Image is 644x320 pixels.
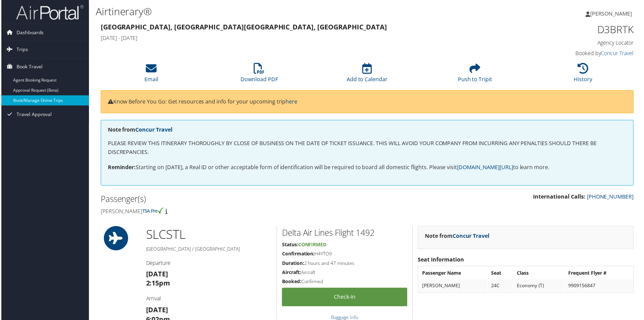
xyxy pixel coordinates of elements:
h1: Airtinerary® [95,4,458,19]
h4: Arrival [145,296,271,303]
span: Travel Approval [15,106,51,123]
a: Push to Tripit [458,67,493,83]
h1: D3BRTK [509,22,635,37]
td: 24C [488,281,514,293]
h2: Delta Air Lines Flight 1492 [282,228,408,239]
h4: Booked by [509,50,635,57]
strong: [DATE] [145,270,167,279]
td: Economy (T) [514,281,565,293]
strong: Confirmation: [282,251,315,258]
h1: SLC STL [145,227,271,244]
h5: Aircraft [282,270,408,277]
a: Download PDF [240,67,278,83]
h5: 2 hours and 47 minutes [282,261,408,268]
a: Concur Travel [602,50,635,57]
th: Passenger Name [419,268,488,280]
h4: [PERSON_NAME] [100,208,362,216]
th: Frequent Flyer # [566,268,634,280]
a: Concur Travel [135,127,172,134]
a: [PHONE_NUMBER] [588,193,635,201]
strong: Booked: [282,279,301,286]
h4: [DATE] - [DATE] [100,35,499,42]
span: [PERSON_NAME] [591,10,633,17]
a: Email [144,67,158,83]
span: Book Travel [15,59,41,75]
th: Seat [488,268,514,280]
strong: Note from [425,233,490,241]
strong: Reminder: [107,164,135,172]
p: Starting on [DATE], a Real ID or other acceptable form of identification will be required to boar... [107,164,628,173]
strong: International Calls: [534,193,586,201]
strong: Duration: [282,261,304,267]
h4: Departure [145,260,271,268]
a: History [575,67,593,83]
th: Class [514,268,565,280]
strong: [GEOGRAPHIC_DATA], [GEOGRAPHIC_DATA] [GEOGRAPHIC_DATA], [GEOGRAPHIC_DATA] [100,22,387,31]
a: Add to Calendar [347,67,388,83]
h5: [GEOGRAPHIC_DATA] / [GEOGRAPHIC_DATA] [145,247,271,253]
strong: Status: [282,242,298,249]
h2: Passenger(s) [100,194,362,206]
strong: Aircraft: [282,270,301,276]
a: Check-in [282,289,408,307]
p: Know Before You Go: Get resources and info for your upcoming trip [107,98,628,107]
img: airportal-logo.png [15,4,83,20]
h5: Confirmed [282,279,408,286]
strong: Note from [107,127,172,134]
a: [PERSON_NAME] [586,3,640,24]
h5: H4YTO9 [282,251,408,258]
a: here [285,98,297,106]
td: [PERSON_NAME] [419,281,488,293]
td: 9909156847 [566,281,634,293]
h4: Agency Locator [509,39,635,47]
strong: Seat Information [418,257,464,264]
p: PLEASE REVIEW THIS ITINERARY THOROUGHLY BY CLOSE OF BUSINESS ON THE DATE OF TICKET ISSUANCE. THIS... [107,140,628,157]
span: Confirmed [298,242,326,249]
img: tsa-precheck.png [141,208,163,214]
span: Trips [15,41,27,58]
strong: [DATE] [145,306,167,316]
a: Concur Travel [453,233,490,241]
strong: 2:15pm [145,280,169,289]
a: [DOMAIN_NAME][URL] [458,164,514,172]
span: Dashboards [15,24,43,41]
